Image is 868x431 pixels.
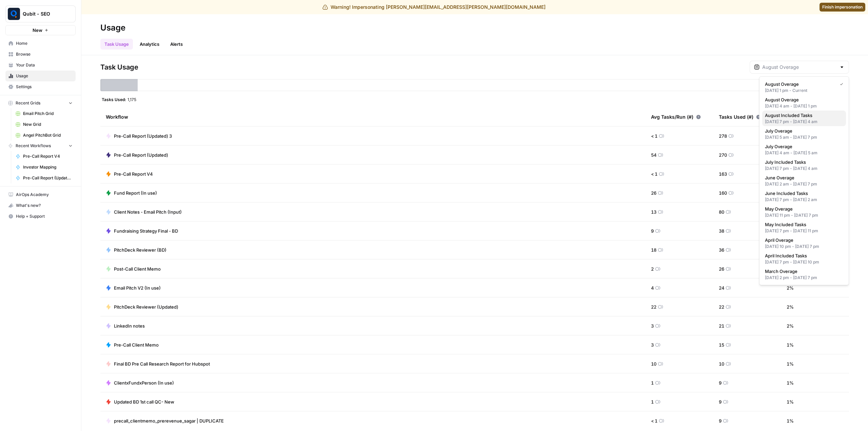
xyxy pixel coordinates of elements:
[765,181,843,187] div: [DATE] 2 am - [DATE] 7 pm
[822,4,863,10] span: Finish impersonation
[5,5,76,22] button: Workspace: Qubit - SEO
[5,38,76,49] a: Home
[322,4,546,11] div: Warning! Impersonating [PERSON_NAME][EMAIL_ADDRESS][PERSON_NAME][DOMAIN_NAME]
[114,190,157,196] span: Fund Report (In use)
[106,133,172,139] a: Pre-Call Report (Updated) 3
[719,209,724,215] span: 80
[651,209,656,215] span: 13
[765,237,841,243] span: April Overage
[765,190,841,197] span: June Included Tasks
[719,341,724,348] span: 15
[719,190,727,196] span: 160
[114,247,166,253] span: PitchDeck Reviewer (BD)
[114,303,178,310] span: PitchDeck Reviewer (Updated)
[762,64,836,71] input: August Overage
[5,141,76,151] button: Recent Workflows
[106,190,157,196] a: Fund Report (In use)
[5,71,76,81] a: Usage
[5,200,76,211] button: What's new?
[765,174,841,181] span: June Overage
[651,360,656,367] span: 10
[114,209,182,215] span: Client Notes - Email Pitch (Input)
[106,379,174,386] a: ClientxFundxPerson (In use)
[651,266,654,272] span: 2
[16,62,73,68] span: Your Data
[765,268,841,275] span: March Overage
[765,87,843,94] div: [DATE] 1 pm - Current
[106,285,161,291] a: Email Pitch V2 (In use)
[765,112,841,119] span: August Included Tasks
[719,152,727,158] span: 270
[114,379,174,386] span: ClientxFundxPerson (In use)
[106,360,210,367] a: Final BD Pre Call Research Report for Hubspot
[787,341,794,348] span: 1 %
[5,98,76,108] button: Recent Grids
[114,228,178,234] span: Fundraising Strategy Final - BD
[114,171,153,177] span: Pre-Call Report V4
[765,243,843,250] div: [DATE] 10 pm - [DATE] 7 pm
[651,341,654,348] span: 3
[16,100,40,106] span: Recent Grids
[719,360,724,367] span: 10
[765,134,843,140] div: [DATE] 5 am - [DATE] 7 pm
[106,247,166,253] a: PitchDeck Reviewer (BD)
[5,211,76,222] button: Help + Support
[114,285,161,291] span: Email Pitch V2 (In use)
[651,190,656,196] span: 26
[114,360,210,367] span: Final BD Pre Call Research Report for Hubspot
[787,379,794,386] span: 1 %
[106,398,174,405] a: Updated BD 1st call QC- New
[651,107,701,126] div: Avg Tasks/Run (#)
[765,228,843,234] div: [DATE] 7 pm - [DATE] 11 pm
[765,275,843,281] div: [DATE] 2 pm - [DATE] 7 pm
[13,130,76,141] a: Angel PitchBot Grid
[719,133,727,139] span: 278
[651,303,656,310] span: 22
[651,228,654,234] span: 9
[765,197,843,203] div: [DATE] 7 pm - [DATE] 2 am
[765,221,841,228] span: May Included Tasks
[16,73,73,79] span: Usage
[106,171,153,177] a: Pre-Call Report V4
[6,200,75,211] div: What's new?
[765,128,841,134] span: July Overage
[719,322,724,329] span: 21
[23,175,73,181] span: Pre-Call Report (Updated)
[8,8,20,20] img: Qubit - SEO Logo
[166,39,187,50] button: Alerts
[651,322,654,329] span: 3
[16,143,51,149] span: Recent Workflows
[651,152,656,158] span: 54
[719,266,724,272] span: 26
[100,22,125,33] div: Usage
[13,119,76,130] a: New Grid
[651,417,657,424] span: < 1
[106,322,145,329] a: LinkedIn notes
[114,417,224,424] span: precall_clientmemo_prerevenue_sagar | DUPLICATE
[136,39,163,50] a: Analytics
[16,40,73,46] span: Home
[106,341,159,348] a: Pre-Call Client Memo
[719,417,722,424] span: 9
[16,84,73,90] span: Settings
[765,103,843,109] div: [DATE] 4 am - [DATE] 1 pm
[114,341,159,348] span: Pre-Call Client Memo
[765,119,843,125] div: [DATE] 7 pm - [DATE] 4 am
[100,39,133,50] a: Task Usage
[106,228,178,234] a: Fundraising Strategy Final - BD
[719,379,722,386] span: 9
[16,192,73,198] span: AirOps Academy
[765,143,841,150] span: July Overage
[114,398,174,405] span: Updated BD 1st call QC- New
[102,97,126,102] span: Tasks Used:
[114,322,145,329] span: LinkedIn notes
[5,49,76,60] a: Browse
[719,285,724,291] span: 24
[651,398,654,405] span: 1
[5,189,76,200] a: AirOps Academy
[765,81,834,87] span: August Overage
[23,164,73,170] span: Investor Mapping
[114,266,161,272] span: Post-Call Client Memo
[5,25,76,35] button: New
[765,159,841,165] span: July Included Tasks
